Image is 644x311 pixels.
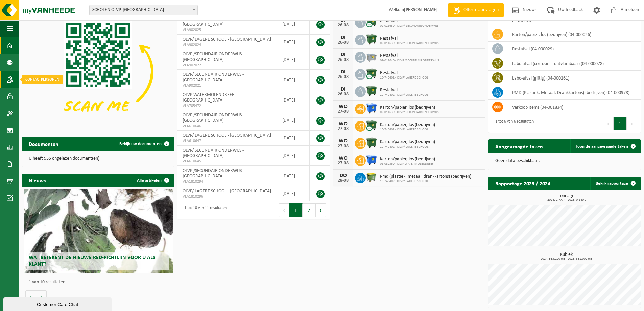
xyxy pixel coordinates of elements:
[603,117,614,130] button: Previous
[380,139,435,145] span: Karton/papier, los (bedrijven)
[279,203,289,217] button: Previous
[404,7,438,13] strong: [PERSON_NAME]
[22,137,65,150] h2: Documenten
[22,174,52,187] h2: Nieuws
[336,40,350,45] div: 26-08
[183,133,271,138] span: OLVP/ LAGERE SCHOOL - [GEOGRAPHIC_DATA]
[336,178,350,183] div: 28-08
[90,5,197,15] span: SCHOLEN OLVP. ST NIKLAAS VZW - SINT-NIKLAAS
[336,52,350,58] div: DI
[22,14,174,129] img: Download de VHEPlus App
[492,198,641,202] span: 2024: 0,777 t - 2025: 0,140 t
[380,24,439,28] span: 02-011639 - OLVP/ SECUNDAIR ONDERWIJS
[336,104,350,109] div: WO
[336,127,350,131] div: 27-08
[380,93,428,97] span: 10-740402 - OLVP/ LAGERE SCHOOL
[366,51,377,62] img: WB-2500-GAL-GY-01
[277,49,310,70] td: [DATE]
[183,159,272,164] span: VLA610645
[380,41,439,45] span: 02-011639 - OLVP/ SECUNDAIR ONDERWIJS
[24,189,173,273] a: Wat betekent de nieuwe RED-richtlijn voor u als klant?
[277,90,310,110] td: [DATE]
[132,174,173,187] a: Alle artikelen
[336,75,350,80] div: 26-08
[336,87,350,92] div: DI
[380,179,471,183] span: 10-740402 - OLVP/ LAGERE SCHOOL
[488,177,557,190] h2: Rapportage 2025 / 2024
[181,203,227,218] div: 1 tot 10 van 11 resultaten
[336,121,350,127] div: WO
[380,70,428,76] span: Restafval
[507,56,641,71] td: labo-afval (corrosief - ontvlambaar) (04-000078)
[336,92,350,97] div: 26-08
[29,156,167,161] p: U heeft 555 ongelezen document(en).
[183,138,272,144] span: VLA610647
[462,7,500,14] span: Offerte aanvragen
[380,88,428,93] span: Restafval
[380,162,435,166] span: 01-080369 - OLVP WATERMOLENDREEF
[488,139,550,153] h2: Aangevraagde taken
[183,27,272,33] span: VLA902025
[277,70,310,90] td: [DATE]
[29,255,156,267] span: Wat betekent de nieuwe RED-richtlijn voor u als klant?
[366,34,377,45] img: WB-1100-HPE-GN-01
[366,103,377,114] img: WB-1100-HPE-BE-01
[183,148,244,158] span: OLVP/ SECUNDAIR ONDERWIJS - [GEOGRAPHIC_DATA]
[366,85,377,97] img: WB-1100-HPE-GN-01
[277,166,310,186] td: [DATE]
[303,203,316,217] button: 2
[380,53,439,59] span: Restafval
[336,156,350,161] div: WO
[614,117,627,130] button: 1
[183,194,272,199] span: VLA1810296
[570,139,640,153] a: Toon de aangevraagde taken
[507,27,641,42] td: karton/papier, los (bedrijven) (04-000026)
[29,280,171,285] p: 1 van 10 resultaten
[183,113,244,123] span: OLVP /SECUNDAIR ONDERWIJS - [GEOGRAPHIC_DATA]
[119,142,162,146] span: Bekijk uw documenten
[89,5,198,15] span: SCHOLEN OLVP. ST NIKLAAS VZW - SINT-NIKLAAS
[380,157,435,162] span: Karton/papier, los (bedrijven)
[336,173,350,178] div: DO
[277,131,310,146] td: [DATE]
[336,138,350,144] div: WO
[183,63,272,68] span: VLA902022
[492,252,641,261] h3: Kubiek
[277,146,310,166] td: [DATE]
[380,59,439,63] span: 02-011640 - OLVP /SECUNDAIR ONDERWIJS
[380,122,435,128] span: Karton/papier, los (bedrijven)
[25,290,36,304] button: Vorige
[289,203,303,217] button: 1
[507,42,641,56] td: restafval (04-000029)
[183,72,244,83] span: OLVP/ SECUNDAIR ONDERWIJS - [GEOGRAPHIC_DATA]
[366,120,377,131] img: WB-1100-CU
[492,194,641,202] h3: Tonnage
[627,117,637,130] button: Next
[336,35,350,40] div: DI
[183,168,244,179] span: OLVP /SECUNDAIR ONDERWIJS - [GEOGRAPHIC_DATA]
[183,92,236,103] span: OLVP WATERMOLENDREEF - [GEOGRAPHIC_DATA]
[507,100,641,114] td: verkoop items (04-001834)
[336,109,350,114] div: 27-08
[576,144,628,149] span: Toon de aangevraagde taken
[277,35,310,49] td: [DATE]
[507,85,641,100] td: PMD (Plastiek, Metaal, Drankkartons) (bedrijven) (04-000978)
[507,71,641,85] td: labo-afval (giftig) (04-000261)
[3,296,113,311] iframe: chat widget
[380,19,439,24] span: Restafval
[495,159,634,163] p: Geen data beschikbaar.
[277,14,310,35] td: [DATE]
[336,144,350,149] div: 27-08
[277,110,310,131] td: [DATE]
[336,161,350,166] div: 27-08
[183,37,271,42] span: OLVP/ LAGERE SCHOOL - [GEOGRAPHIC_DATA]
[183,124,272,129] span: VLA610646
[336,23,350,28] div: 26-08
[366,137,377,149] img: WB-1100-HPE-GN-01
[277,186,310,201] td: [DATE]
[380,145,435,149] span: 10-740402 - OLVP/ LAGERE SCHOOL
[183,188,271,194] span: OLVP/ LAGERE SCHOOL - [GEOGRAPHIC_DATA]
[366,16,377,28] img: WB-1100-CU
[380,76,428,80] span: 10-740402 - OLVP/ LAGERE SCHOOL
[183,42,272,48] span: VLA902024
